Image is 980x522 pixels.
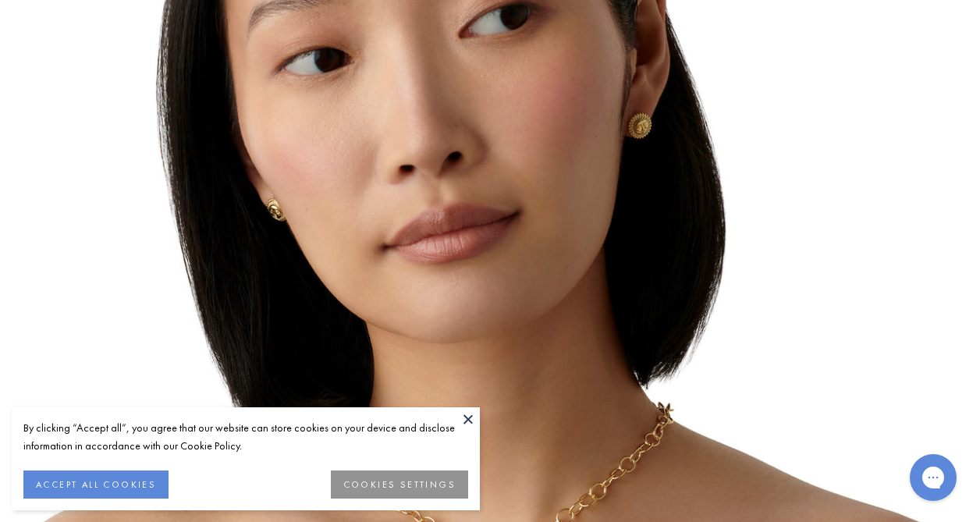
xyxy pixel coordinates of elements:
[23,419,468,455] div: By clicking “Accept all”, you agree that our website can store cookies on your device and disclos...
[23,471,169,499] button: ACCEPT ALL COOKIES
[902,449,964,506] iframe: Gorgias live chat messenger
[331,471,468,499] button: COOKIES SETTINGS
